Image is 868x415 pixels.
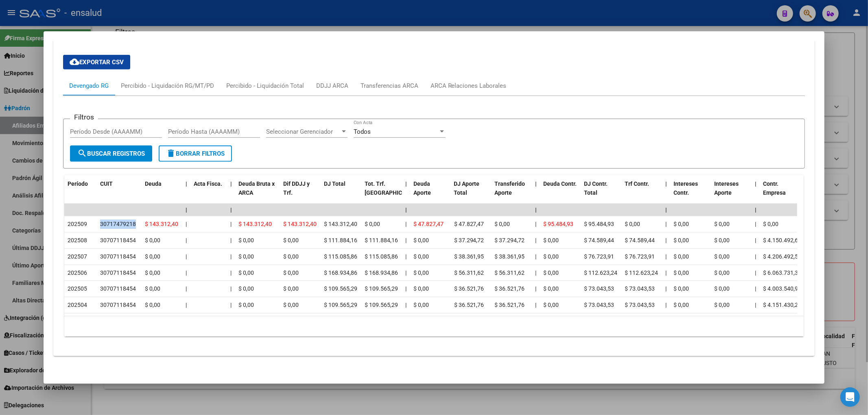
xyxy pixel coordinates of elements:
span: $ 74.589,44 [625,237,655,243]
span: | [186,206,187,213]
span: | [186,253,187,260]
span: Seleccionar Gerenciador [266,128,340,135]
span: $ 4.151.430,20 [763,302,802,308]
datatable-header-cell: Transferido Aporte [492,175,532,211]
span: | [755,285,756,292]
span: $ 47.827,47 [413,221,444,227]
span: | [666,206,667,213]
span: $ 0,00 [674,221,689,227]
div: 30707118454 [100,284,136,293]
span: DJ Total [324,180,345,187]
span: | [536,253,537,260]
span: $ 0,00 [238,285,254,292]
span: | [405,206,407,213]
span: $ 0,00 [715,253,730,260]
span: $ 0,00 [238,253,254,260]
span: 202504 [68,302,87,308]
span: $ 109.565,29 [324,285,357,292]
span: | [666,221,667,227]
button: Buscar Registros [70,146,152,162]
div: Devengado RG [69,81,109,90]
span: | [405,180,407,187]
span: $ 56.311,62 [454,269,484,276]
datatable-header-cell: | [402,175,410,211]
span: $ 38.361,95 [495,253,525,260]
span: $ 0,00 [544,253,559,260]
span: | [405,221,407,227]
span: | [536,206,537,213]
span: $ 0,00 [544,285,559,292]
span: | [405,253,407,260]
span: | [230,237,232,243]
span: Intereses Aporte [715,180,739,196]
mat-icon: cloud_download [70,57,79,67]
datatable-header-cell: Intereses Aporte [711,175,752,211]
span: Todos [354,128,371,135]
span: $ 0,00 [283,269,299,276]
div: 30717479218 [100,219,136,229]
span: $ 0,00 [283,302,299,308]
span: $ 0,00 [413,237,429,243]
mat-icon: search [77,148,87,158]
span: $ 6.063.731,37 [763,269,802,276]
span: | [230,285,232,292]
span: Contr. Empresa [763,180,786,196]
span: | [666,180,667,187]
span: Dif DDJJ y Trf. [283,180,310,196]
span: $ 0,00 [715,221,730,227]
span: | [666,269,667,276]
span: $ 0,00 [413,302,429,308]
span: $ 73.043,53 [584,285,614,292]
span: | [230,269,232,276]
div: Percibido - Liquidación RG/MT/PD [121,81,214,90]
span: $ 0,00 [674,302,689,308]
span: $ 37.294,72 [495,237,525,243]
h3: Filtros [70,113,98,122]
span: | [755,180,757,187]
span: Borrar Filtros [166,150,225,157]
span: | [230,180,232,187]
span: $ 143.312,40 [324,221,357,227]
span: $ 0,00 [674,285,689,292]
div: Aportes y Contribuciones del Afiliado: 20380730309 [53,35,815,356]
span: $ 0,00 [413,285,429,292]
span: Acta Fisca. [194,180,222,187]
span: $ 4.150.492,62 [763,237,802,243]
span: Deuda [145,180,162,187]
span: $ 0,00 [544,237,559,243]
span: | [536,180,537,187]
span: $ 0,00 [145,285,160,292]
span: $ 168.934,86 [365,269,398,276]
span: | [405,269,407,276]
span: $ 0,00 [544,269,559,276]
span: Intereses Contr. [674,180,698,196]
span: $ 0,00 [413,269,429,276]
span: $ 56.311,62 [495,269,525,276]
div: ARCA Relaciones Laborales [431,81,507,90]
span: $ 0,00 [145,302,160,308]
span: | [536,269,537,276]
span: $ 0,00 [283,285,299,292]
datatable-header-cell: Deuda Bruta x ARCA [235,175,280,211]
span: $ 0,00 [625,221,641,227]
span: | [666,302,667,308]
span: $ 73.043,53 [625,285,655,292]
span: $ 36.521,76 [495,285,525,292]
span: $ 112.623,24 [625,269,658,276]
datatable-header-cell: Trf Contr. [622,175,662,211]
span: Tot. Trf. [GEOGRAPHIC_DATA] [365,180,420,196]
span: $ 0,00 [238,269,254,276]
span: | [666,237,667,243]
span: Transferido Aporte [495,180,525,196]
span: 202508 [68,237,87,243]
span: $ 0,00 [674,269,689,276]
span: $ 0,00 [238,237,254,243]
span: $ 73.043,53 [625,302,655,308]
div: 30707118454 [100,252,136,261]
datatable-header-cell: DJ Total [321,175,361,211]
span: $ 0,00 [365,221,380,227]
span: $ 0,00 [238,302,254,308]
span: $ 4.206.492,52 [763,253,802,260]
span: $ 76.723,91 [584,253,614,260]
span: DJ Contr. Total [584,180,608,196]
